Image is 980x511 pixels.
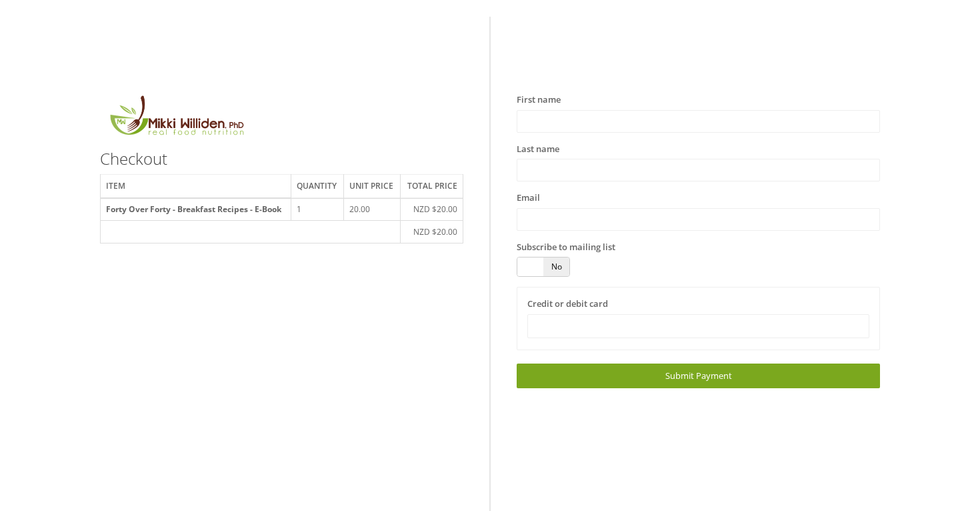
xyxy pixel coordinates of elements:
[291,175,344,198] th: Quantity
[291,198,344,221] td: 1
[517,191,540,205] label: Email
[344,198,401,221] td: 20.00
[543,258,569,276] span: No
[344,175,401,198] th: Unit price
[527,298,608,311] label: Credit or debit card
[517,241,615,254] label: Subscribe to mailing list
[517,143,559,156] label: Last name
[100,150,463,167] h3: Checkout
[517,364,880,388] a: Submit Payment
[400,221,463,243] td: NZD $20.00
[400,198,463,221] td: NZD $20.00
[517,93,561,107] label: First name
[100,93,252,143] img: MikkiLogoMain.png
[101,175,291,198] th: Item
[536,320,861,332] iframe: Secure card payment input frame
[400,175,463,198] th: Total price
[101,198,291,221] th: Forty Over Forty - Breakfast Recipes - E-Book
